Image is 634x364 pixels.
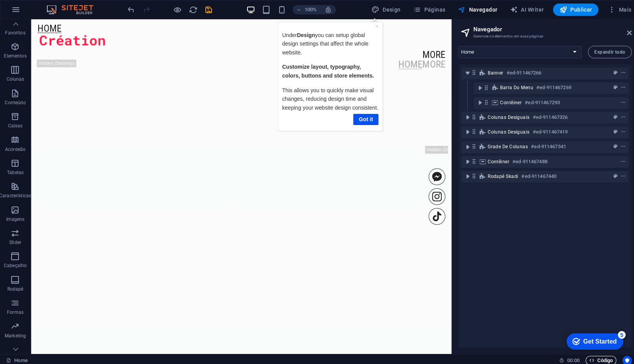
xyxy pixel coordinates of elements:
[615,68,623,77] button: context-menu
[585,354,609,363] span: Código
[527,141,562,151] h6: #ed-911467341
[44,5,102,14] img: Editor Logo
[564,354,576,363] span: 00 00
[518,171,553,180] h6: #ed-911467440
[601,3,631,16] button: Mais
[529,112,564,121] h6: #ed-911467326
[4,52,26,59] p: Elementos
[608,171,615,180] button: preset
[485,157,506,164] span: Contêiner
[76,97,101,108] a: Got it
[366,3,401,16] button: Design
[591,49,621,54] span: Expandir tudo
[410,6,442,14] span: Páginas
[608,112,615,121] button: preset
[6,4,63,20] div: Get Started 5 items remaining, 0% complete
[291,5,318,14] button: 100%
[5,47,97,62] span: Customize layout, typography, colors, buttons and store elements.
[509,156,544,165] h6: #ed-911467488
[369,6,398,14] span: Design
[619,354,628,363] button: Usercentrics
[608,83,615,92] button: preset
[98,7,101,14] a: ×
[5,330,26,337] p: Marketing
[20,16,38,22] span: Design
[6,76,24,82] p: Colunas
[187,5,197,14] button: reload
[604,6,627,14] span: Mais
[497,99,519,105] span: Contêiner
[188,5,197,14] i: Recarregar página
[7,307,24,313] p: Formas
[485,113,526,120] span: Colunas Desiguais
[455,6,494,14] span: Navegador
[615,156,623,165] button: context-menu
[460,112,469,121] button: toggle-expand
[407,3,446,16] button: Páginas
[5,16,20,22] span: Under
[503,68,538,77] h6: #ed-911467266
[615,97,623,107] button: context-menu
[5,99,25,105] p: Conteúdo
[452,3,497,16] button: Navegador
[203,5,212,14] i: Salvar (Ctrl+S)
[460,156,469,165] button: toggle-expand
[549,3,595,16] button: Publicar
[302,5,315,14] h6: 100%
[472,97,481,107] button: toggle-expand
[485,128,526,134] span: Colunas Desiguais
[608,127,615,136] button: preset
[460,171,469,180] button: toggle-expand
[470,25,628,32] h2: Navegador
[5,145,25,151] p: Acordeão
[4,261,27,267] p: Cabeçalho
[485,69,500,76] span: Banner
[5,71,101,94] span: This allows you to quickly make visual changes, reducing design time and keeping your website des...
[503,3,543,16] button: AI Writer
[470,32,612,39] h3: Gerencie os elementos em suas páginas
[5,29,25,36] p: Favoritos
[125,5,135,14] button: undo
[57,2,65,9] div: 5
[23,8,56,15] div: Get Started
[608,68,615,77] button: preset
[615,112,623,121] button: context-menu
[533,83,568,92] h6: #ed-911467269
[472,83,481,92] button: toggle-expand
[529,127,564,136] h6: #ed-911467419
[507,6,540,14] span: AI Writer
[460,68,469,77] button: toggle-expand
[5,15,101,41] p: up global design settings that affect the whole website.
[6,354,27,363] a: Clique para cancelar a seleção. Clique duas vezes para abrir as Páginas
[556,6,588,14] span: Publicar
[460,127,469,136] button: toggle-expand
[172,5,181,14] button: Clique aqui para sair do modo de visualização e continuar editando
[582,354,612,363] button: Código
[485,143,524,149] span: Grade de Colunas
[608,141,615,151] button: preset
[522,97,556,107] h6: #ed-911467293
[460,141,469,151] button: toggle-expand
[485,172,515,178] span: Rodapé Skadi
[9,238,21,244] p: Slider
[7,284,24,290] p: Rodapé
[615,171,623,180] button: context-menu
[615,141,623,151] button: context-menu
[8,122,23,128] p: Caixas
[584,46,628,58] button: Expandir tudo
[98,6,101,15] div: Close tooltip
[203,5,212,14] button: save
[6,215,24,221] p: Imagens
[615,83,623,92] button: context-menu
[497,84,530,90] span: Barra do Menu
[569,355,570,361] span: :
[615,127,623,136] button: context-menu
[38,16,66,22] span: you can set
[7,168,24,174] p: Tabelas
